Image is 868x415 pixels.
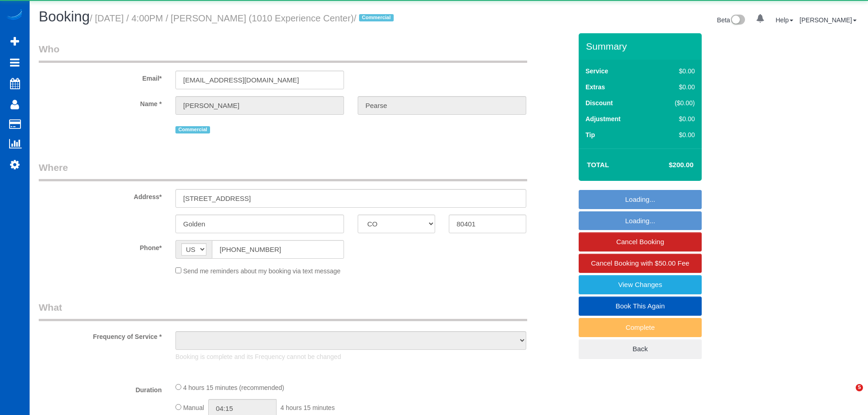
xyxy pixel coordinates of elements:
[90,13,396,23] small: / [DATE] / 4:00PM / [PERSON_NAME] (1010 Experience Center)
[656,98,695,108] div: ($0.00)
[856,384,863,391] span: 5
[175,71,344,89] input: Email*
[183,404,204,411] span: Manual
[354,13,396,23] span: /
[359,14,394,21] span: Commercial
[579,297,702,316] a: Book This Again
[656,114,695,123] div: $0.00
[800,16,857,24] a: [PERSON_NAME]
[730,15,745,26] img: New interface
[587,161,609,169] strong: Total
[183,267,341,275] span: Send me reminders about my booking via text message
[591,259,689,267] span: Cancel Booking with $50.00 Fee
[32,96,169,108] label: Name *
[32,189,169,201] label: Address*
[579,232,702,251] a: Cancel Booking
[175,215,344,233] input: City*
[32,329,169,341] label: Frequency of Service *
[656,82,695,92] div: $0.00
[39,301,527,321] legend: What
[212,240,344,259] input: Phone*
[642,161,693,169] h4: $200.00
[717,16,745,24] a: Beta
[837,384,859,406] iframe: Intercom live chat
[586,98,613,108] label: Discount
[776,16,793,24] a: Help
[579,275,702,294] a: View Changes
[586,82,605,92] label: Extras
[586,114,621,123] label: Adjustment
[175,352,526,361] p: Booking is complete and its Frequency cannot be changed
[183,384,284,391] span: 4 hours 15 minutes (recommended)
[656,130,695,139] div: $0.00
[586,67,608,76] label: Service
[579,339,702,359] a: Back
[32,382,169,395] label: Duration
[5,9,24,22] img: Automaid Logo
[39,161,527,181] legend: Where
[586,41,697,51] h3: Summary
[175,126,210,133] span: Commercial
[32,240,169,252] label: Phone*
[32,71,169,83] label: Email*
[39,9,90,25] span: Booking
[281,404,335,411] span: 4 hours 15 minutes
[579,254,702,273] a: Cancel Booking with $50.00 Fee
[358,96,526,115] input: Last Name*
[449,215,526,233] input: Zip Code*
[656,67,695,76] div: $0.00
[39,42,527,63] legend: Who
[586,130,595,139] label: Tip
[175,96,344,115] input: First Name*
